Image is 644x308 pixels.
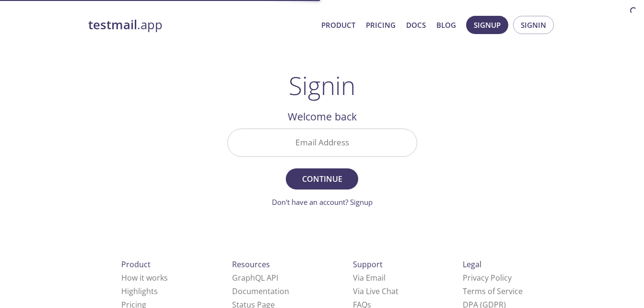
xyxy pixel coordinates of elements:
a: Pricing [366,19,396,31]
a: Blog [436,19,456,31]
a: Terms of Service [463,286,523,296]
span: Support [353,259,383,270]
a: Documentation [232,286,289,296]
span: Signup [474,19,501,31]
span: Product [121,259,151,270]
button: Signin [513,16,554,34]
a: Highlights [121,286,158,296]
button: Continue [286,168,358,190]
a: Don't have an account? Signup [272,197,373,207]
h2: Welcome back [227,108,417,125]
a: testmail.app [88,17,314,33]
a: Privacy Policy [463,272,512,283]
a: Docs [406,19,426,31]
a: Via Email [353,272,386,283]
a: How it works [121,272,168,283]
strong: testmail [88,16,137,33]
span: Signin [521,19,546,31]
h1: Signin [289,71,355,100]
span: Resources [232,259,270,270]
button: Signup [466,16,508,34]
a: GraphQL API [232,272,278,283]
span: Continue [296,172,347,186]
a: Via Live Chat [353,286,398,296]
a: Product [321,19,355,31]
span: Legal [463,259,481,270]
